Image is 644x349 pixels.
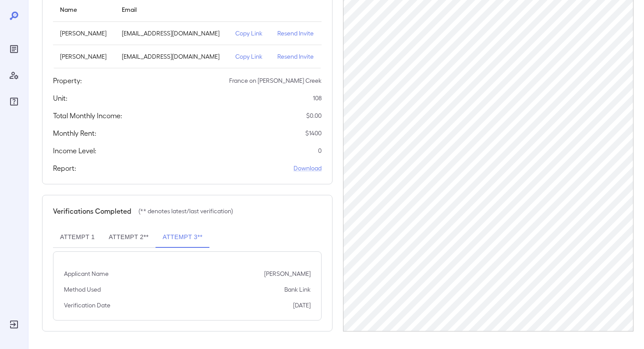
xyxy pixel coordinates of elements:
h5: Income Level: [53,145,96,156]
p: Applicant Name [64,269,109,278]
div: FAQ [7,95,21,109]
p: $ 0.00 [306,111,322,120]
p: 108 [313,94,322,102]
a: Download [294,164,322,173]
p: Copy Link [235,52,263,61]
h5: Report: [53,163,76,173]
p: $ 1400 [305,129,322,137]
h5: Unit: [53,93,67,103]
p: [EMAIL_ADDRESS][DOMAIN_NAME] [122,52,222,61]
button: Attempt 2** [102,227,156,248]
p: (** denotes latest/last verification) [138,207,233,215]
h5: Monthly Rent: [53,128,96,138]
p: Resend Invite [277,52,315,61]
p: Copy Link [235,29,263,38]
p: [PERSON_NAME] [60,52,108,61]
p: [EMAIL_ADDRESS][DOMAIN_NAME] [122,29,222,38]
button: Attempt 1 [53,227,102,248]
div: Reports [7,42,21,56]
p: 0 [318,146,322,155]
button: Attempt 3** [156,227,209,248]
p: [PERSON_NAME] [60,29,108,38]
h5: Property: [53,75,82,86]
p: Bank Link [284,285,311,294]
p: France on [PERSON_NAME] Creek [229,76,322,85]
p: [DATE] [293,301,311,310]
div: Manage Users [7,68,21,82]
p: Resend Invite [277,29,315,38]
p: Method Used [64,285,101,294]
h5: Verifications Completed [53,206,131,216]
p: Verification Date [64,301,110,310]
div: Log Out [7,317,21,331]
p: [PERSON_NAME] [264,269,311,278]
h5: Total Monthly Income: [53,110,122,121]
